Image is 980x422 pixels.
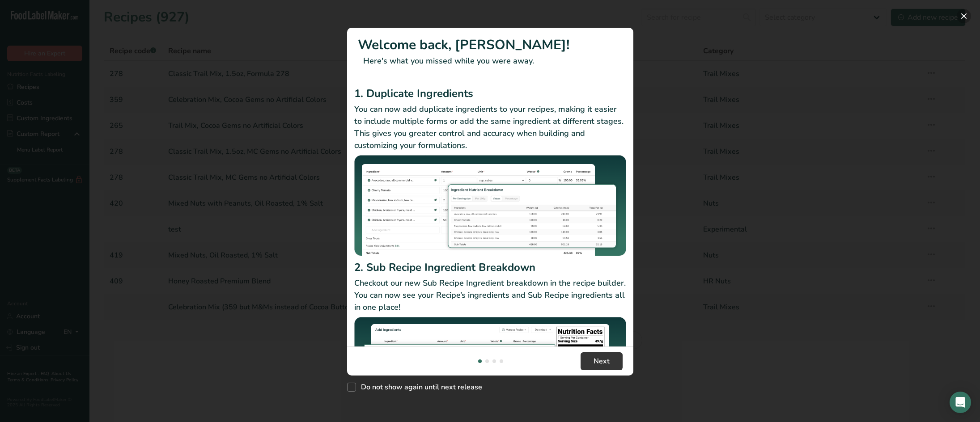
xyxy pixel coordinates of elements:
[358,55,623,67] p: Here's what you missed while you were away.
[950,392,971,413] div: Open Intercom Messenger
[356,383,482,392] span: Do not show again until next release
[354,155,626,257] img: Duplicate Ingredients
[594,356,610,367] span: Next
[358,35,623,55] h1: Welcome back, [PERSON_NAME]!
[354,259,626,275] h2: 2. Sub Recipe Ingredient Breakdown
[354,85,626,101] h2: 1. Duplicate Ingredients
[581,352,623,370] button: Next
[354,103,626,152] p: You can now add duplicate ingredients to your recipes, making it easier to include multiple forms...
[354,317,626,418] img: Sub Recipe Ingredient Breakdown
[354,277,626,313] p: Checkout our new Sub Recipe Ingredient breakdown in the recipe builder. You can now see your Reci...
